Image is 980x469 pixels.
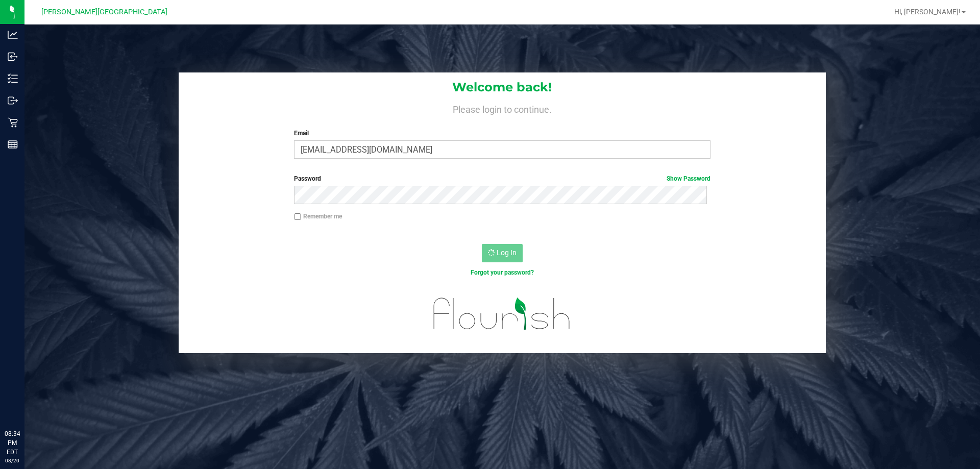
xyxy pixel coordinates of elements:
[497,249,517,257] span: Log In
[8,95,18,106] inline-svg: Outbound
[8,52,18,62] inline-svg: Inbound
[894,8,961,16] span: Hi, [PERSON_NAME]!
[179,102,826,114] h4: Please login to continue.
[5,429,20,457] p: 08:34 PM EDT
[8,117,18,128] inline-svg: Retail
[482,244,523,262] button: Log In
[294,175,321,182] span: Password
[8,30,18,40] inline-svg: Analytics
[8,73,18,84] inline-svg: Inventory
[471,269,534,276] a: Forgot your password?
[294,212,342,221] label: Remember me
[41,8,167,16] span: [PERSON_NAME][GEOGRAPHIC_DATA]
[294,213,301,220] input: Remember me
[421,288,583,340] img: flourish_logo.svg
[667,175,710,182] a: Show Password
[8,139,18,150] inline-svg: Reports
[294,129,710,138] label: Email
[5,457,20,464] p: 08/20
[179,81,826,94] h1: Welcome back!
